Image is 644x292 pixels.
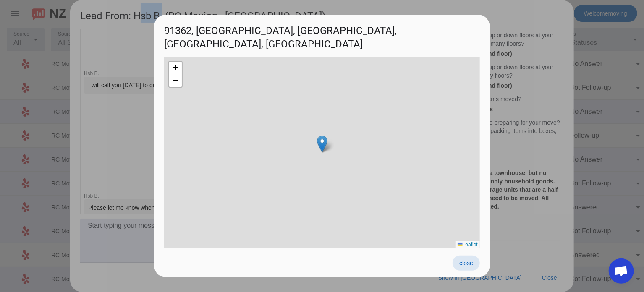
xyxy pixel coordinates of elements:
[154,15,490,56] h1: 91362, [GEOGRAPHIC_DATA], [GEOGRAPHIC_DATA], [GEOGRAPHIC_DATA], [GEOGRAPHIC_DATA]
[458,242,478,248] a: Leaflet
[453,255,480,271] button: close
[169,62,182,74] a: Zoom in
[459,260,473,266] span: close
[317,136,327,153] img: Marker
[173,75,178,86] span: −
[173,63,178,73] span: +
[169,74,182,87] a: Zoom out
[609,258,634,284] div: Open chat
